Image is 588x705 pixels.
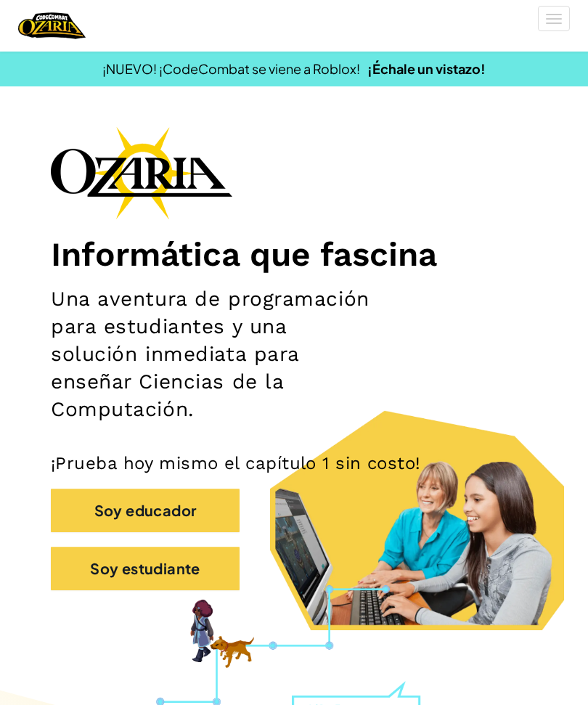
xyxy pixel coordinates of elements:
[51,234,537,274] h1: Informática que fascina
[102,60,360,77] span: ¡NUEVO! ¡CodeCombat se viene a Roblox!
[51,126,232,219] img: Ozaria branding logo
[51,452,537,474] p: ¡Prueba hoy mismo el capítulo 1 sin costo!
[18,11,86,41] img: Home
[18,11,86,41] a: Ozaria by CodeCombat logo
[51,285,377,423] h2: Una aventura de programación para estudiantes y una solución inmediata para enseñar Ciencias de l...
[51,489,240,532] button: Soy educador
[51,547,240,590] button: Soy estudiante
[367,60,486,77] a: ¡Échale un vistazo!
